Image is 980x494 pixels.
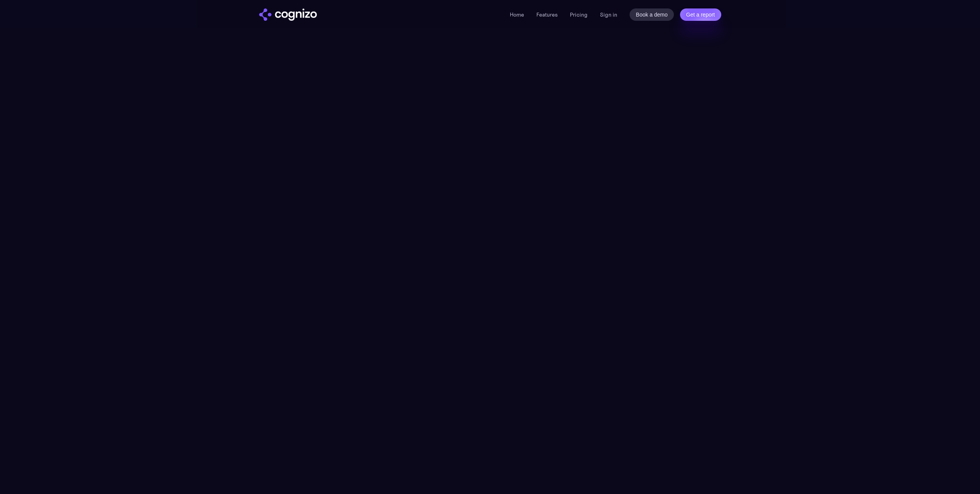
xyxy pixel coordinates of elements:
a: Home [510,11,524,18]
a: Book a demo [630,8,674,21]
img: cognizo logo [259,8,317,21]
a: Features [536,11,558,18]
a: Sign in [600,10,617,19]
a: Pricing [570,11,588,18]
a: Get a report [680,8,721,21]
